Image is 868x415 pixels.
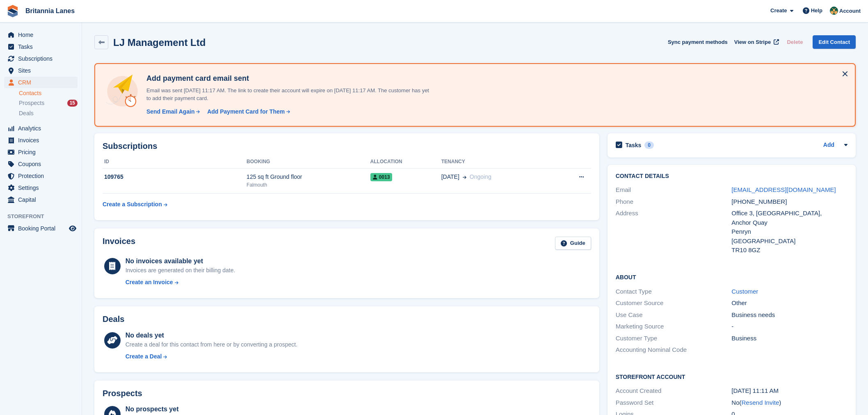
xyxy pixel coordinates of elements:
a: Contacts [19,89,78,97]
button: Sync payment methods [668,35,728,49]
div: Password Set [616,398,732,408]
a: Create a Subscription [103,197,167,212]
span: Create [770,7,787,15]
a: menu [4,123,78,134]
span: Analytics [18,123,67,134]
span: Booking Portal [18,223,67,234]
h2: Subscriptions [103,141,591,151]
a: menu [4,223,78,234]
span: Home [18,29,67,41]
div: Contact Type [616,287,732,296]
a: menu [4,146,78,158]
h2: Invoices [103,237,135,250]
span: Account [839,7,861,15]
th: Tenancy [441,155,553,169]
span: Capital [18,194,67,205]
span: Deals [19,109,34,117]
button: Delete [783,35,806,49]
span: Coupons [18,158,67,170]
div: 109765 [103,173,247,181]
a: Resend Invite [742,399,779,406]
span: Prospects [19,99,44,107]
a: View on Stripe [731,35,781,49]
a: Customer [731,288,758,295]
span: Storefront [7,212,82,221]
div: Create an Invoice [126,278,173,287]
a: menu [4,65,78,76]
div: No prospects yet [126,404,301,414]
a: menu [4,53,78,64]
h2: Contact Details [616,173,847,180]
span: Help [811,7,822,15]
h2: Deals [103,315,124,324]
a: Deals [19,109,78,118]
span: Sites [18,65,67,76]
div: Business needs [731,310,847,320]
span: Ongoing [470,173,491,180]
div: Create a Deal [126,352,162,361]
h2: Storefront Account [616,372,847,381]
span: 0013 [370,173,393,181]
a: menu [4,182,78,194]
div: [DATE] 11:11 AM [731,386,847,396]
div: Marketing Source [616,322,732,331]
a: Prospects 15 [19,99,78,107]
div: No invoices available yet [126,256,235,266]
div: Business [731,334,847,343]
div: Add Payment Card for Them [207,107,285,116]
a: menu [4,135,78,146]
div: Account Created [616,386,732,396]
div: Customer Type [616,334,732,343]
a: Create an Invoice [126,278,235,287]
h2: Prospects [103,389,142,398]
div: Create a Subscription [103,200,162,209]
div: Address [616,209,732,255]
div: Customer Source [616,299,732,308]
h2: LJ Management Ltd [113,37,206,48]
h4: Add payment card email sent [143,74,430,83]
span: Settings [18,182,67,194]
a: menu [4,170,78,182]
div: [GEOGRAPHIC_DATA] [731,237,847,246]
a: Edit Contact [813,35,856,49]
span: [DATE] [441,173,459,181]
div: 15 [67,100,78,107]
img: stora-icon-8386f47178a22dfd0bd8f6a31ec36ba5ce8667c1dd55bd0f319d3a0aa187defe.svg [7,5,19,17]
div: 125 sq ft Ground floor [247,173,370,181]
div: Falmouth [247,181,370,189]
div: Accounting Nominal Code [616,345,732,355]
div: Office 3, [GEOGRAPHIC_DATA], [731,209,847,218]
span: CRM [18,77,67,88]
span: Subscriptions [18,53,67,64]
th: ID [103,155,247,169]
a: [EMAIL_ADDRESS][DOMAIN_NAME] [731,186,836,193]
div: Email [616,185,732,195]
div: Invoices are generated on their billing date. [126,266,235,275]
span: Protection [18,170,67,182]
a: Britannia Lanes [22,4,78,18]
a: Add [823,141,834,150]
a: Create a Deal [126,352,297,361]
div: Send Email Again [146,107,195,116]
p: Email was sent [DATE] 11:17 AM. The link to create their account will expire on [DATE] 11:17 AM. ... [143,87,430,103]
span: ( ) [740,399,781,406]
span: Tasks [18,41,67,52]
div: Use Case [616,310,732,320]
h2: Tasks [626,141,642,149]
div: [PHONE_NUMBER] [731,197,847,207]
a: Guide [555,237,591,250]
img: add-payment-card-4dbda4983b697a7845d177d07a5d71e8a16f1ec00487972de202a45f1e8132f5.svg [105,74,140,109]
h2: About [616,273,847,281]
span: Invoices [18,135,67,146]
div: Phone [616,197,732,207]
div: Create a deal for this contact from here or by converting a prospect. [126,340,297,349]
a: menu [4,41,78,52]
div: No [731,398,847,408]
div: TR10 8GZ [731,246,847,255]
a: menu [4,158,78,170]
span: Pricing [18,146,67,158]
a: menu [4,194,78,205]
div: - [731,322,847,331]
div: 0 [644,141,654,149]
th: Allocation [370,155,441,169]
